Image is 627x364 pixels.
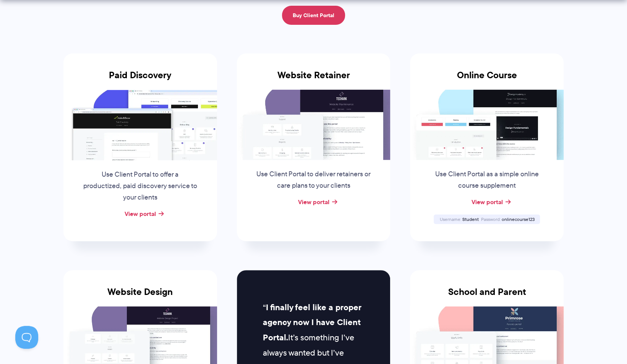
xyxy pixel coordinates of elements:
[429,169,545,192] p: Use Client Portal as a simple online course supplement
[237,70,390,90] h3: Website Retainer
[255,169,371,192] p: Use Client Portal to deliver retainers or care plans to your clients
[410,287,564,306] h3: School and Parent
[481,216,500,222] span: Password
[471,197,502,206] a: View portal
[63,70,217,90] h3: Paid Discovery
[15,326,38,349] iframe: Toggle Customer Support
[410,70,564,90] h3: Online Course
[298,197,329,206] a: View portal
[282,6,345,25] a: Buy Client Portal
[82,169,198,203] p: Use Client Portal to offer a productized, paid discovery service to your clients
[439,216,461,222] span: Username
[501,216,534,222] span: onlinecourse123
[63,287,217,306] h3: Website Design
[263,301,361,344] strong: I finally feel like a proper agency now I have Client Portal.
[462,216,478,222] span: Student
[125,209,156,218] a: View portal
